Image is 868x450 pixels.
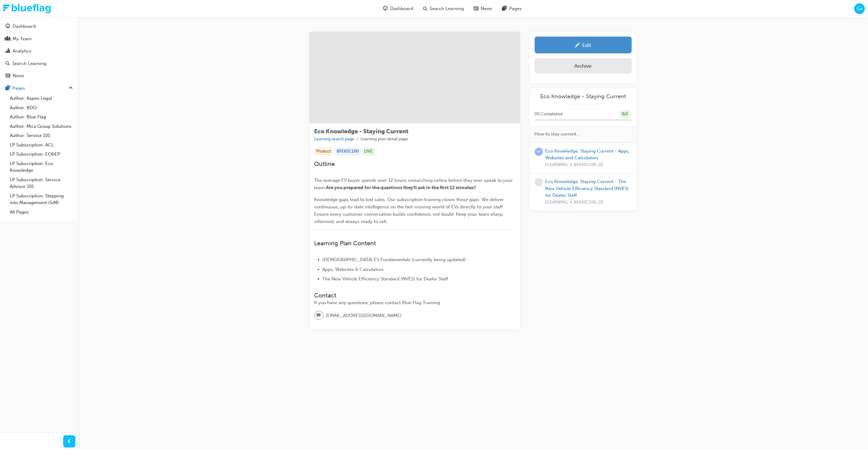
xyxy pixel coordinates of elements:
span: pages-icon [5,86,10,91]
a: Eco Knowledge: Staying Current - Apps, Websites and Calculators [545,148,630,161]
span: news-icon [474,5,478,13]
a: Author: Blue Flag [7,112,75,122]
div: Product [314,147,334,156]
span: Dashboard [390,5,413,12]
a: Learning search page [314,136,355,142]
div: Edit [583,42,591,48]
span: guage-icon [5,24,10,29]
a: My Team [2,33,75,45]
span: [DEMOGRAPHIC_DATA] EV Fundamentals (currently being updated) [323,257,466,262]
a: Search Learning [2,58,75,69]
span: Gv [857,5,863,12]
div: Dashboard [13,23,36,30]
span: The average EV buyer spends over 12 hours researching online before they ever speak to your team. [314,178,514,190]
span: ELEARNING [545,199,568,206]
div: Analytics [13,48,31,55]
a: Eco Knowledge: Staying Current - The New Vehicle Efficiency Standard (NVES) for Dealer Staff [545,179,629,198]
a: LP Subscription: ACL [7,140,75,150]
a: Dashboard [2,21,75,32]
div: My Team [13,35,32,42]
span: Are you prepared for the questions they'll ask in the first 12 minutes? [326,185,476,190]
span: up-icon [69,84,73,92]
a: All Pages [7,207,75,217]
h3: Contact [314,292,515,299]
div: BFEKSC100 [335,147,361,156]
div: 0 / 2 [620,110,631,118]
button: Pages [2,83,75,94]
div: LIVE [362,147,375,156]
a: LP Subscription: Service Advisor 101 [7,175,75,191]
span: [EMAIL_ADDRESS][DOMAIN_NAME] [326,312,402,319]
span: 0 % Completed [535,111,563,118]
div: Archive [575,63,592,69]
button: Gv [854,3,865,14]
div: Pages [13,85,25,92]
span: people-icon [5,36,10,42]
span: learningRecordVerb_NONE-icon [535,178,543,186]
span: Eco Knowledge - Staying Current [314,128,409,135]
button: Archive [535,58,632,74]
a: Author: BDO [7,103,75,113]
a: news-iconNews [469,2,497,15]
a: Author: Mira Group Solutions [7,122,75,131]
span: pencil-icon [575,43,580,49]
div: Search Learning [12,60,46,67]
span: Learning Plan Content [314,240,376,247]
span: email-icon [317,311,321,319]
span: Outline [314,160,335,167]
span: search-icon [5,61,10,67]
span: News [481,5,492,12]
a: pages-iconPages [497,2,526,15]
div: News [13,72,24,79]
span: Search Learning [430,5,464,12]
a: Edit [535,37,632,53]
span: prev-icon [67,438,72,445]
span: ELEARNING [545,161,568,168]
a: Author: Aspen Legal [7,94,75,103]
a: LP Subscription: Eco Knowledge [7,159,75,175]
span: news-icon [5,73,10,79]
span: chart-icon [5,49,10,54]
span: learningRecordVerb_ATTEMPT-icon [535,148,543,156]
span: Pages [509,5,522,12]
img: Trak [3,4,51,13]
span: The New Vehicle Efficiency Standard (NVES) for Dealer Staff [323,276,448,282]
a: LP Subscription: Stepping into Management (SiM) [7,191,75,207]
a: search-iconSearch Learning [418,2,469,15]
div: If you have any questions, please contact Blue Flag Training. [314,299,515,306]
span: pages-icon [502,5,507,13]
span: Knowledge gaps lead to lost sales. Our subscription training closes those gaps. We deliver contin... [314,197,505,224]
a: LP Subscription: EO&EP [7,149,75,159]
span: BFEKSC100_02 [574,161,604,168]
li: Learning plan detail page [361,136,408,143]
span: How to stay current... [535,131,580,138]
a: Author: Service 101 [7,131,75,140]
a: Eco Knowledge - Staying Current [535,93,632,100]
a: News [2,70,75,81]
a: guage-iconDashboard [378,2,418,15]
span: guage-icon [383,5,388,13]
a: Analytics [2,45,75,57]
span: Apps, Websites & Calculators [323,267,384,272]
span: search-icon [423,5,427,13]
span: BFEKSC100_03 [574,199,604,206]
button: DashboardMy TeamAnalyticsSearch LearningNews [2,20,75,83]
